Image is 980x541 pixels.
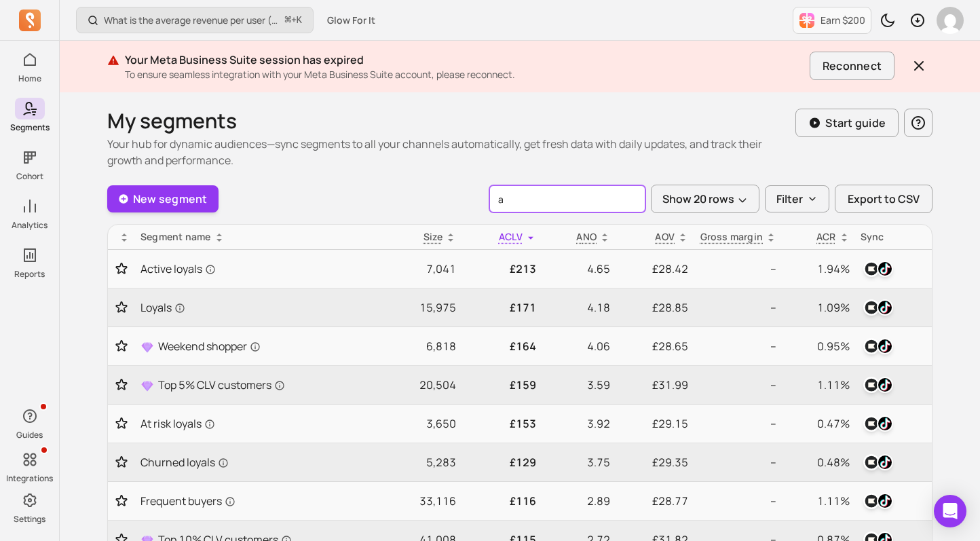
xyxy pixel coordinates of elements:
[795,109,899,137] button: Start guide
[158,338,261,354] span: Weekend shopper
[861,374,896,396] button: klaviyotiktok
[158,377,285,393] span: Top 5% CLV customers
[816,230,836,244] p: ACR
[467,415,536,432] p: £153
[18,73,41,84] p: Home
[76,7,314,33] button: What is the average revenue per user (ARPU) by cohort?⌘+K
[113,262,130,276] button: Toggle favorite
[700,230,764,244] p: Gross margin
[821,14,865,27] p: Earn $200
[699,493,776,509] p: --
[140,454,377,470] a: Churned loyals
[547,338,610,354] p: 4.06
[787,261,850,277] p: 1.94%
[699,299,776,316] p: --
[6,473,53,484] p: Integrations
[863,415,880,432] img: klaviyo
[863,493,880,509] img: klaviyo
[15,403,45,443] button: Guides
[934,495,966,527] div: Open Intercom Messenger
[874,7,901,34] button: Toggle dark mode
[651,185,759,213] button: Show 20 rows
[877,454,893,470] img: tiktok
[388,415,456,432] p: 3,650
[861,258,896,280] button: klaviyotiktok
[699,261,776,277] p: --
[113,417,130,430] button: Toggle favorite
[140,415,215,432] span: At risk loyals
[787,377,850,393] p: 1.11%
[388,493,456,509] p: 33,116
[16,430,43,441] p: Guides
[825,115,886,131] p: Start guide
[140,299,185,316] span: Loyals
[787,415,850,432] p: 0.47%
[835,185,932,213] button: Export to CSV
[547,415,610,432] p: 3.92
[140,493,235,509] span: Frequent buyers
[140,338,377,354] a: Weekend shopper
[467,377,536,393] p: £159
[467,454,536,470] p: £129
[877,493,893,509] img: tiktok
[877,261,893,277] img: tiktok
[423,230,442,243] span: Size
[125,68,804,81] p: To ensure seamless integration with your Meta Business Suite account, please reconnect.
[776,191,803,207] p: Filter
[861,230,926,244] div: Sync
[861,490,896,512] button: klaviyotiktok
[699,454,776,470] p: --
[499,230,523,243] span: ACLV
[621,261,688,277] p: £28.42
[793,7,871,34] button: Earn $200
[140,377,377,393] a: Top 5% CLV customers
[877,299,893,316] img: tiktok
[107,109,795,133] h1: My segments
[467,261,536,277] p: £213
[877,415,893,432] img: tiktok
[861,335,896,357] button: klaviyotiktok
[12,220,48,231] p: Analytics
[388,261,456,277] p: 7,041
[113,494,130,508] button: Toggle favorite
[10,122,50,133] p: Segments
[699,338,776,354] p: --
[113,339,130,353] button: Toggle favorite
[787,338,850,354] p: 0.95%
[140,493,377,509] a: Frequent buyers
[699,377,776,393] p: --
[863,261,880,277] img: klaviyo
[547,454,610,470] p: 3.75
[863,338,880,354] img: klaviyo
[937,7,964,34] img: avatar
[576,230,597,243] span: ANO
[467,338,536,354] p: £164
[863,454,880,470] img: klaviyo
[388,454,456,470] p: 5,283
[621,493,688,509] p: £28.77
[140,261,216,277] span: Active loyals
[104,14,280,27] p: What is the average revenue per user (ARPU) by cohort?
[547,377,610,393] p: 3.59
[547,261,610,277] p: 4.65
[877,338,893,354] img: tiktok
[489,185,645,212] input: search
[621,415,688,432] p: £29.15
[467,299,536,316] p: £171
[863,377,880,393] img: klaviyo
[388,377,456,393] p: 20,504
[140,261,377,277] a: Active loyals
[787,493,850,509] p: 1.11%
[547,493,610,509] p: 2.89
[861,413,896,434] button: klaviyotiktok
[319,8,383,33] button: Glow For It
[388,338,456,354] p: 6,818
[107,185,219,212] a: New segment
[655,230,675,244] p: AOV
[16,171,43,182] p: Cohort
[113,455,130,469] button: Toggle favorite
[113,378,130,392] button: Toggle favorite
[140,299,377,316] a: Loyals
[699,415,776,432] p: --
[284,12,292,29] kbd: ⌘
